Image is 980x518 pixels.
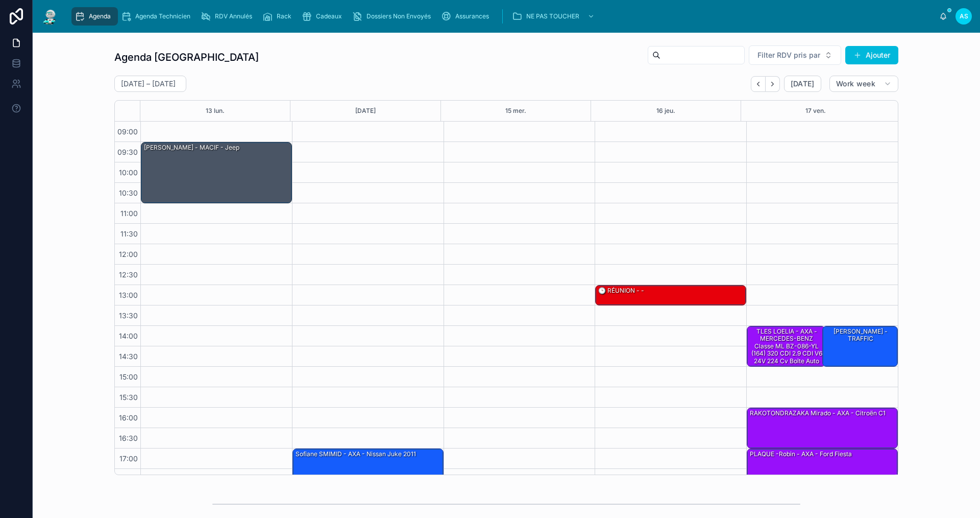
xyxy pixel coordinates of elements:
h2: [DATE] – [DATE] [121,79,176,89]
a: Agenda Technicien [118,7,198,26]
button: 13 lun. [206,101,225,121]
button: Work week [829,76,898,92]
button: Back [751,76,766,92]
a: Dossiers Non Envoyés [349,7,438,26]
a: RDV Annulés [198,7,259,26]
button: 16 jeu. [656,101,675,121]
div: TLES LOELIA - AXA - MERCEDES-BENZ Classe ML BZ-086-YL (164) 320 CDI 2.9 CDI V6 24V 224 cv Boîte auto [749,327,824,366]
div: [PERSON_NAME] - TRAFFIC [824,327,897,344]
div: PLAQUE -Robin - AXA - Ford fiesta [747,449,897,489]
a: Agenda [71,7,118,26]
span: 11:00 [118,209,140,218]
a: Assurances [438,7,496,26]
span: 10:30 [116,189,140,197]
div: PLAQUE -Robin - AXA - Ford fiesta [749,450,853,459]
div: 🕒 RÉUNION - - [597,286,645,295]
h1: Agenda [GEOGRAPHIC_DATA] [114,50,259,64]
span: 14:00 [116,332,140,340]
span: 10:00 [116,168,140,177]
div: [PERSON_NAME] - MACIF - jeep [143,143,240,152]
a: NE PAS TOUCHER [509,7,600,26]
span: 15:00 [117,372,140,381]
span: Agenda [89,12,111,20]
button: [DATE] [355,101,376,121]
div: Sofiane SMIMID - AXA - Nissan Juke 2011 [293,449,443,489]
span: 15:30 [117,393,140,402]
div: [PERSON_NAME] - MACIF - jeep [141,143,291,203]
div: Sofiane SMIMID - AXA - Nissan Juke 2011 [295,450,417,459]
button: 15 mer. [505,101,526,121]
span: Cadeaux [316,12,342,20]
span: 14:30 [116,352,140,361]
span: 17:00 [117,454,140,463]
span: NE PAS TOUCHER [526,12,579,20]
span: [DATE] [791,79,815,88]
span: 09:30 [115,148,140,156]
span: 12:30 [116,270,140,279]
button: Select Button [749,45,841,65]
span: Filter RDV pris par [757,50,820,60]
div: scrollable content [67,5,939,28]
span: AS [960,12,968,20]
img: App logo [41,8,59,25]
span: 12:00 [116,250,140,258]
div: RAKOTONDRAZAKA Mirado - AXA - Citroën c1 [747,408,897,448]
span: 16:00 [116,413,140,422]
span: RDV Annulés [215,12,252,20]
div: RAKOTONDRAZAKA Mirado - AXA - Citroën c1 [749,409,887,418]
a: Rack [259,7,299,26]
span: 13:30 [116,311,140,320]
button: Ajouter [845,46,898,64]
span: 11:30 [118,229,140,238]
button: [DATE] [784,76,821,92]
span: 17:30 [117,475,140,483]
div: TLES LOELIA - AXA - MERCEDES-BENZ Classe ML BZ-086-YL (164) 320 CDI 2.9 CDI V6 24V 224 cv Boîte auto [747,326,825,366]
span: 13:00 [116,291,140,299]
button: Next [766,76,780,92]
div: 🕒 RÉUNION - - [596,286,746,305]
span: Dossiers Non Envoyés [366,12,431,20]
span: Work week [836,79,875,88]
div: [PERSON_NAME] - TRAFFIC [823,326,897,366]
span: 16:30 [116,434,140,442]
span: Assurances [455,12,489,20]
span: Rack [277,12,291,20]
button: 17 ven. [805,101,826,121]
a: Cadeaux [299,7,349,26]
span: Agenda Technicien [135,12,190,20]
span: 09:00 [115,127,140,136]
